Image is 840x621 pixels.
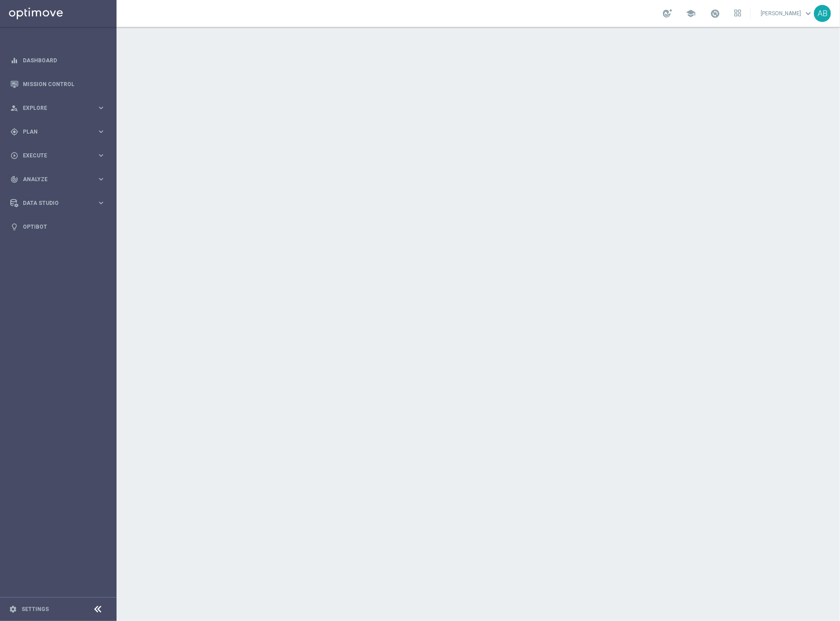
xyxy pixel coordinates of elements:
[760,7,814,20] a: [PERSON_NAME]keyboard_arrow_down
[10,175,18,183] i: track_changes
[10,104,97,112] div: Explore
[10,215,105,239] div: Optibot
[23,129,97,135] span: Plan
[23,200,97,206] span: Data Studio
[22,607,49,612] a: Settings
[23,72,105,96] a: Mission Control
[97,175,105,183] i: keyboard_arrow_right
[814,5,831,22] div: AB
[10,223,18,231] i: lightbulb
[10,57,106,64] button: equalizer Dashboard
[10,128,18,136] i: gps_fixed
[10,175,97,183] div: Analyze
[23,215,105,239] a: Optibot
[23,153,97,158] span: Execute
[10,56,18,65] i: equalizer
[10,128,97,136] div: Plan
[10,200,106,207] button: Data Studio keyboard_arrow_right
[10,152,97,160] div: Execute
[10,199,97,207] div: Data Studio
[10,48,105,72] div: Dashboard
[9,605,17,613] i: settings
[10,72,105,96] div: Mission Control
[10,223,106,230] button: lightbulb Optibot
[97,199,105,207] i: keyboard_arrow_right
[10,152,18,160] i: play_circle_outline
[10,176,106,183] button: track_changes Analyze keyboard_arrow_right
[23,105,97,111] span: Explore
[686,9,696,18] span: school
[23,177,97,182] span: Analyze
[23,48,105,72] a: Dashboard
[10,104,106,112] button: person_search Explore keyboard_arrow_right
[10,152,106,159] button: play_circle_outline Execute keyboard_arrow_right
[803,9,813,18] span: keyboard_arrow_down
[97,151,105,160] i: keyboard_arrow_right
[10,81,106,88] button: Mission Control
[10,128,106,135] button: gps_fixed Plan keyboard_arrow_right
[97,127,105,136] i: keyboard_arrow_right
[10,104,18,112] i: person_search
[97,104,105,112] i: keyboard_arrow_right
